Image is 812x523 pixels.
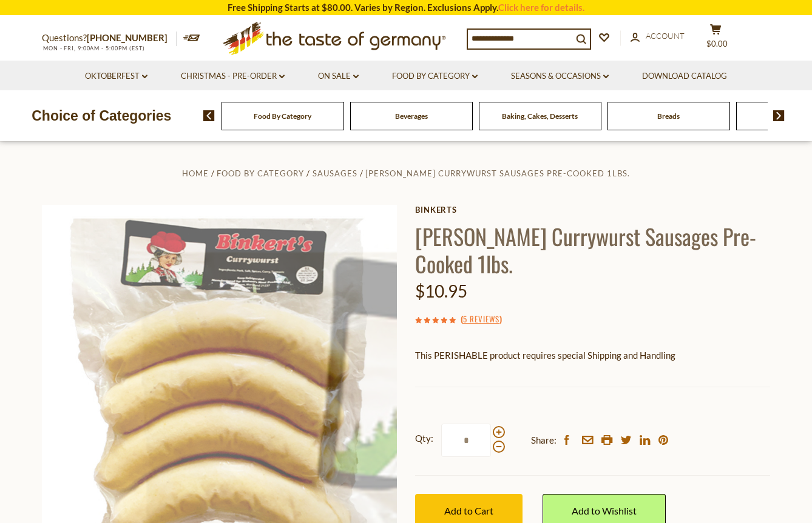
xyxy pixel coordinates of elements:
[392,70,478,83] a: Food By Category
[502,112,578,121] a: Baking, Cakes, Desserts
[706,39,728,48] span: $0.00
[42,30,177,46] p: Questions?
[87,32,167,43] a: [PHONE_NUMBER]
[531,433,557,448] span: Share:
[415,205,770,215] a: Binkerts
[395,112,428,121] a: Beverages
[463,313,499,326] a: 5 Reviews
[631,30,685,43] a: Account
[642,70,727,83] a: Download Catalog
[203,110,215,121] img: previous arrow
[697,24,734,54] button: $0.00
[415,222,770,277] h1: [PERSON_NAME] Currywurst Sausages Pre-Cooked 1lbs.
[461,313,502,325] span: ( )
[85,70,147,83] a: Oktoberfest
[498,2,584,13] a: Click here for details.
[182,168,209,178] a: Home
[254,112,311,121] a: Food By Category
[42,45,145,52] span: MON - FRI, 9:00AM - 5:00PM (EST)
[444,505,493,516] span: Add to Cart
[415,431,433,446] strong: Qty:
[415,348,770,363] p: This PERISHABLE product requires special Shipping and Handling
[415,281,467,301] span: $10.95
[511,70,609,83] a: Seasons & Occasions
[313,168,357,178] a: Sausages
[657,112,680,121] a: Breads
[365,168,630,178] a: [PERSON_NAME] Currywurst Sausages Pre-Cooked 1lbs.
[181,70,285,83] a: Christmas - PRE-ORDER
[318,70,359,83] a: On Sale
[646,31,685,41] span: Account
[441,424,491,457] input: Qty:
[773,110,785,121] img: next arrow
[217,168,304,178] a: Food By Category
[427,372,770,387] li: We will ship this product in heat-protective packaging and ice.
